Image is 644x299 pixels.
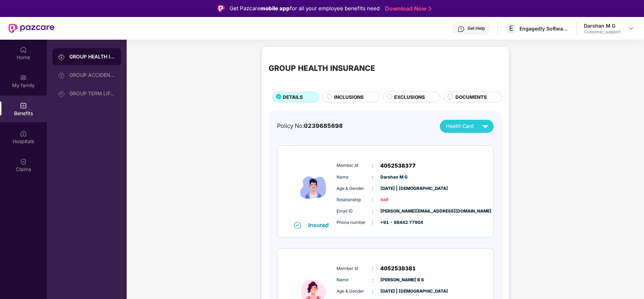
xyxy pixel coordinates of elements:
[20,74,27,81] img: svg+xml;base64,PHN2ZyB3aWR0aD0iMjAiIGhlaWdodD0iMjAiIHZpZXdCb3g9IjAgMCAyMCAyMCIgZmlsbD0ibm9uZSIgeG...
[58,72,65,79] img: svg+xml;base64,PHN2ZyB3aWR0aD0iMjAiIGhlaWdodD0iMjAiIHZpZXdCb3g9IjAgMCAyMCAyMCIgZmlsbD0ibm9uZSIgeG...
[337,185,372,192] span: Age & Gender
[308,221,333,229] div: Insured
[337,277,372,283] span: Name
[467,26,485,31] div: Get Help
[372,207,373,215] span: :
[429,5,431,12] img: Stroke
[337,197,372,203] span: Relationship
[58,90,65,97] img: svg+xml;base64,PHN2ZyB3aWR0aD0iMjAiIGhlaWdodD0iMjAiIHZpZXdCb3g9IjAgMCAyMCAyMCIgZmlsbD0ibm9uZSIgeG...
[230,4,380,13] div: Get Pazcare for all your employee benefits need
[337,174,372,181] span: Name
[509,24,513,33] span: E
[372,185,373,192] span: :
[20,130,27,137] img: svg+xml;base64,PHN2ZyBpZD0iSG9zcGl0YWxzIiB4bWxucz0iaHR0cDovL3d3dy53My5vcmcvMjAwMC9zdmciIHdpZHRoPS...
[372,265,373,272] span: :
[584,29,621,35] div: Customer_support
[479,120,491,132] img: svg+xml;base64,PHN2ZyB4bWxucz0iaHR0cDovL3d3dy53My5vcmcvMjAwMC9zdmciIHZpZXdCb3g9IjAgMCAyNCAyNCIgd2...
[20,102,27,109] img: svg+xml;base64,PHN2ZyBpZD0iQmVuZWZpdHMiIHhtbG5zPSJodHRwOi8vd3d3LnczLm9yZy8yMDAwL3N2ZyIgd2lkdGg9Ij...
[337,208,372,215] span: Email ID
[519,25,569,32] div: Engagedly Software India Private Limited
[218,5,225,12] img: Logo
[440,120,494,133] button: Health Card
[20,158,27,165] img: svg+xml;base64,PHN2ZyBpZD0iQ2xhaW0iIHhtbG5zPSJodHRwOi8vd3d3LnczLm9yZy8yMDAwL3N2ZyIgd2lkdGg9IjIwIi...
[380,264,416,273] span: 4052538381
[69,91,115,96] div: GROUP TERM LIFE INSURANCE
[58,53,65,61] img: svg+xml;base64,PHN2ZyB3aWR0aD0iMjAiIGhlaWdodD0iMjAiIHZpZXdCb3g9IjAgMCAyMCAyMCIgZmlsbD0ibm9uZSIgeG...
[380,219,416,226] span: +91 - 98442 77904
[385,5,429,12] a: Download Now
[584,22,621,29] div: Darshan M G
[380,185,416,192] span: [DATE] | [DEMOGRAPHIC_DATA]
[372,276,373,284] span: :
[372,219,373,226] span: :
[69,72,115,78] div: GROUP ACCIDENTAL INSURANCE
[304,122,343,129] span: 0239685698
[380,162,416,170] span: 4052538377
[372,288,373,295] span: :
[260,5,290,12] strong: mobile app
[20,46,27,53] img: svg+xml;base64,PHN2ZyBpZD0iSG9tZSIgeG1sbnM9Imh0dHA6Ly93d3cudzMub3JnLzIwMDAvc3ZnIiB3aWR0aD0iMjAiIG...
[628,26,634,31] img: svg+xml;base64,PHN2ZyBpZD0iRHJvcGRvd24tMzJ4MzIiIHhtbG5zPSJodHRwOi8vd3d3LnczLm9yZy8yMDAwL3N2ZyIgd2...
[380,288,416,295] span: [DATE] | [DEMOGRAPHIC_DATA]
[337,265,372,272] span: Member Id
[334,94,364,101] span: INCLUSIONS
[380,208,416,215] span: [PERSON_NAME][EMAIL_ADDRESS][DOMAIN_NAME]
[372,162,373,169] span: :
[292,154,335,221] img: icon
[380,197,416,203] span: Self
[394,94,425,101] span: EXCLUSIONS
[269,62,375,74] div: GROUP HEALTH INSURANCE
[69,53,115,60] div: GROUP HEALTH INSURANCE
[458,26,465,33] img: svg+xml;base64,PHN2ZyBpZD0iSGVscC0zMngzMiIgeG1sbnM9Imh0dHA6Ly93d3cudzMub3JnLzIwMDAvc3ZnIiB3aWR0aD...
[380,277,416,283] span: [PERSON_NAME] B S
[337,288,372,295] span: Age & Gender
[380,174,416,181] span: Darshan M G
[8,24,54,33] img: New Pazcare Logo
[446,122,474,130] span: Health Card
[337,162,372,169] span: Member Id
[337,219,372,226] span: Phone number
[372,196,373,204] span: :
[277,122,343,131] div: Policy No:
[455,94,487,101] span: DOCUMENTS
[283,94,303,101] span: DETAILS
[372,173,373,181] span: :
[294,222,301,229] img: svg+xml;base64,PHN2ZyB4bWxucz0iaHR0cDovL3d3dy53My5vcmcvMjAwMC9zdmciIHdpZHRoPSIxNiIgaGVpZ2h0PSIxNi...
